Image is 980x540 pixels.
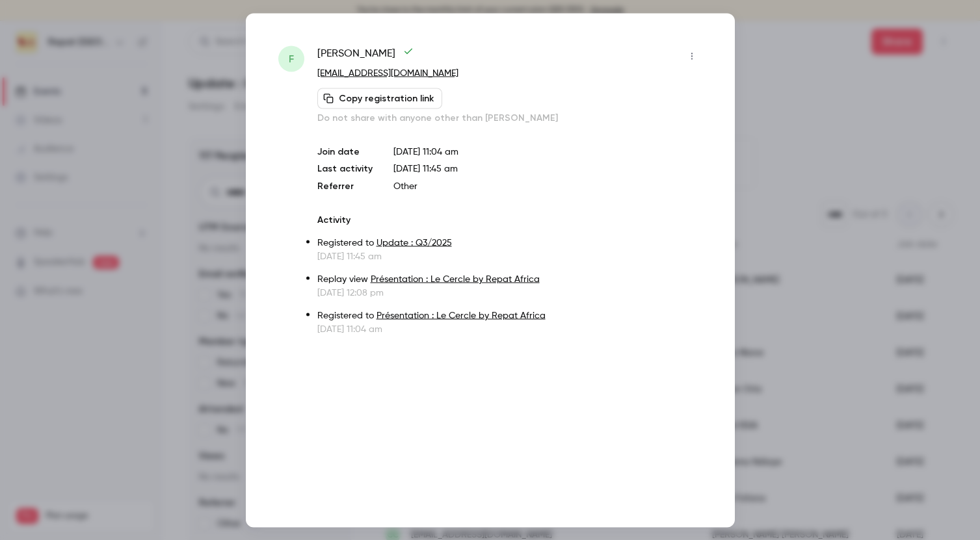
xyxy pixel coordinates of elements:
button: Copy registration link [317,88,442,109]
span: [DATE] 11:45 am [393,164,458,173]
p: Registered to [317,236,702,250]
p: Do not share with anyone other than [PERSON_NAME] [317,111,702,124]
p: [DATE] 11:04 am [317,322,702,335]
p: Replay view [317,272,702,286]
a: [EMAIL_ADDRESS][DOMAIN_NAME] [317,68,458,77]
a: Update : Q3/2025 [377,238,452,247]
p: Registered to [317,309,702,322]
p: [DATE] 11:04 am [393,145,702,158]
p: Other [393,179,702,192]
p: [DATE] 12:08 pm [317,286,702,299]
span: [PERSON_NAME] [317,45,414,66]
p: Last activity [317,162,373,175]
a: Présentation : Le Cercle by Repat Africa [371,274,540,283]
span: F [289,51,294,66]
p: [DATE] 11:45 am [317,250,702,263]
a: Présentation : Le Cercle by Repat Africa [377,311,546,320]
p: Activity [317,213,702,226]
p: Join date [317,145,373,158]
p: Referrer [317,179,373,192]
